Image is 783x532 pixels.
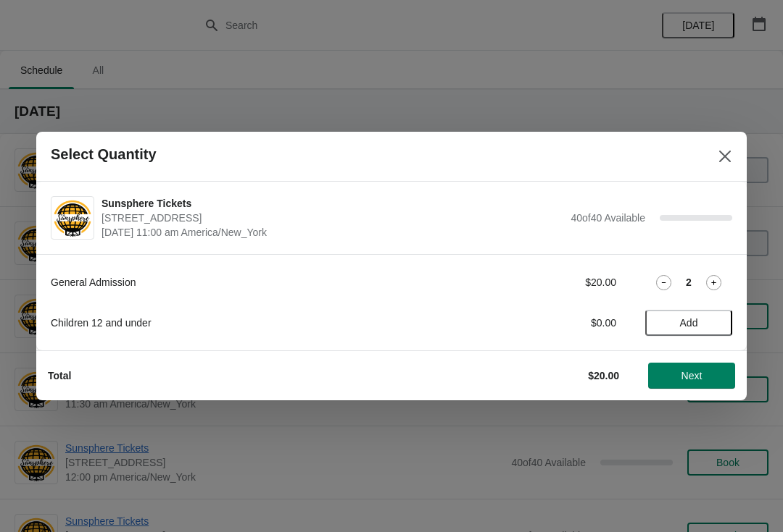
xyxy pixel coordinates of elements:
[680,317,698,329] span: Add
[686,275,692,290] strong: 2
[51,316,453,330] div: Children 12 and under
[51,146,157,163] h2: Select Quantity
[51,198,94,238] img: Sunsphere Tickets | 810 Clinch Avenue, Knoxville, TN, USA | September 9 | 11:00 am America/New_York
[712,143,738,169] button: Close
[482,316,616,330] div: $0.00
[101,225,563,240] span: [DATE] 11:00 am America/New_York
[482,275,616,290] div: $20.00
[51,275,453,290] div: General Admission
[571,212,645,224] span: 40 of 40 Available
[681,370,703,381] span: Next
[101,196,563,211] span: Sunsphere Tickets
[645,310,732,336] button: Add
[48,370,71,381] strong: Total
[101,211,563,225] span: [STREET_ADDRESS]
[648,363,735,389] button: Next
[588,370,619,381] strong: $20.00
